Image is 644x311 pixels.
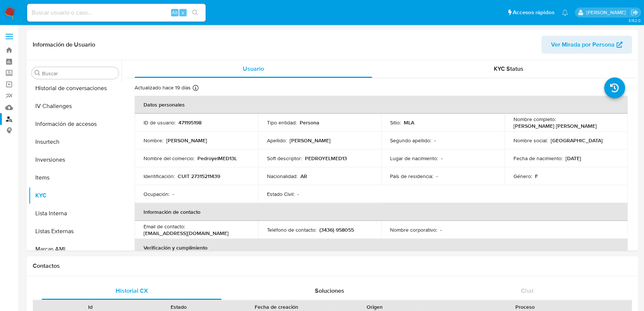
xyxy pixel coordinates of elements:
button: Lista Interna [29,204,122,222]
span: Ver Mirada por Persona [551,36,615,54]
p: Ocupación : [144,191,170,197]
p: Género : [513,173,532,180]
p: Apellido : [267,137,287,144]
th: Verificación y cumplimiento [135,239,628,257]
p: [PERSON_NAME] [290,137,331,144]
p: País de residencia : [390,173,433,180]
p: Nacionalidad : [267,173,297,180]
p: [DATE] [566,155,581,162]
span: Historial CX [115,286,148,295]
p: [PERSON_NAME] [166,137,207,144]
div: Proceso [424,303,627,311]
h1: Información de Usuario [33,41,95,48]
input: Buscar [42,70,116,77]
button: Listas Externas [29,222,122,240]
p: F [535,173,538,180]
p: Persona [300,119,319,126]
p: alejandra.barbieri@mercadolibre.com [586,9,628,16]
p: PedroyelMED13L [197,155,237,162]
p: CUIT 27315211439 [178,173,220,180]
button: Información de accesos [29,115,122,133]
span: Accesos rápidos [513,9,554,16]
p: MLA [404,119,414,126]
p: - [440,226,442,233]
div: Origen [335,303,413,311]
p: Tipo entidad : [267,119,297,126]
div: Estado [139,303,217,311]
th: Datos personales [135,96,628,114]
button: Marcas AML [29,240,122,258]
button: Ver Mirada por Persona [541,36,632,54]
span: Usuario [243,64,264,73]
span: s [182,9,184,16]
button: search-icon [187,7,203,18]
p: AR [300,173,307,180]
p: [EMAIL_ADDRESS][DOMAIN_NAME] [144,230,229,237]
span: Soluciones [315,286,344,295]
p: Nombre completo : [513,116,556,123]
p: Segundo apellido : [390,137,431,144]
div: Id [51,303,129,311]
p: - [436,173,438,180]
p: Estado Civil : [267,191,294,197]
p: Lugar de nacimiento : [390,155,438,162]
p: (3436) 958055 [319,226,354,233]
button: Buscar [35,70,41,76]
a: Salir [631,9,638,16]
p: Nombre : [144,137,163,144]
p: Nombre social : [513,137,548,144]
p: ID de usuario : [144,119,176,126]
p: Actualizado hace 19 días [135,84,191,91]
p: Email de contacto : [144,223,185,230]
input: Buscar usuario o caso... [27,8,206,18]
p: Fecha de nacimiento : [513,155,563,162]
h1: Contactos [33,262,632,270]
span: Alt [172,9,178,16]
p: Sitio : [390,119,401,126]
p: Soft descriptor : [267,155,302,162]
button: Historial de conversaciones [29,79,122,97]
p: - [297,191,299,197]
span: KYC Status [494,64,524,73]
p: PEDROYELMED13 [305,155,347,162]
p: [GEOGRAPHIC_DATA] [551,137,603,144]
button: Inversiones [29,151,122,169]
p: Identificación : [144,173,175,180]
p: 471195198 [178,119,202,126]
button: KYC [29,187,122,204]
p: Nombre del comercio : [144,155,194,162]
span: Chat [521,286,534,295]
p: - [441,155,442,162]
p: [PERSON_NAME] [PERSON_NAME] [513,123,597,129]
p: Nombre corporativo : [390,226,437,233]
button: Insurtech [29,133,122,151]
p: - [434,137,436,144]
button: Items [29,169,122,187]
div: Fecha de creación [228,303,325,311]
a: Notificaciones [562,9,568,16]
th: Información de contacto [135,203,628,221]
p: Teléfono de contacto : [267,226,316,233]
button: IV Challenges [29,97,122,115]
p: - [173,191,174,197]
